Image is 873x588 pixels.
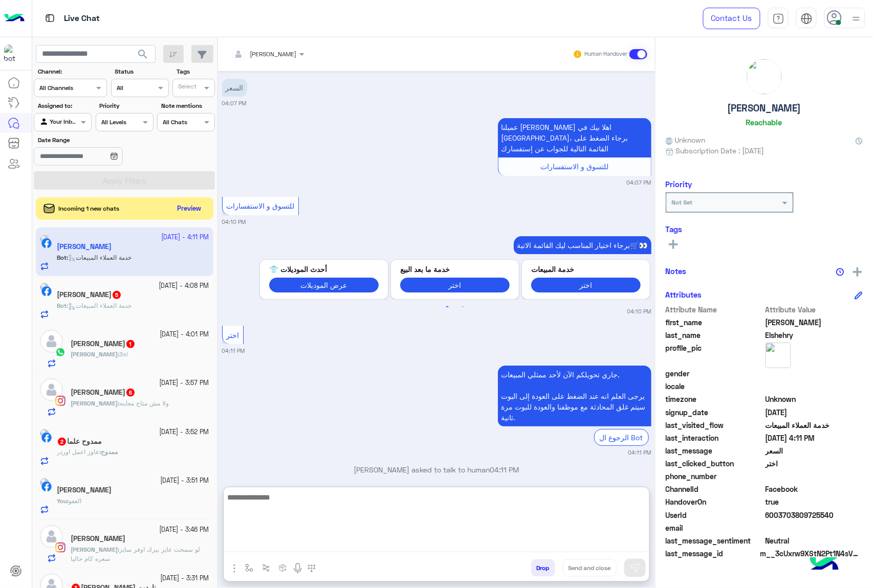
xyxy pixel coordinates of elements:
button: اختر [400,278,510,292]
img: 713415422032625 [4,44,23,63]
img: Logo [4,8,25,29]
img: profile [850,12,863,25]
span: Attribute Name [666,304,763,315]
span: ChannelId [666,484,763,494]
span: 6 [126,389,135,397]
label: Tags [177,67,214,76]
small: 04:10 PM [222,218,246,226]
img: hulul-logo.png [806,547,842,583]
span: null [766,523,863,533]
button: Drop [531,559,555,577]
small: 04:10 PM [627,307,651,315]
h6: Attributes [666,290,702,299]
img: picture [747,59,782,94]
span: [PERSON_NAME] [71,350,118,358]
h6: Tags [666,224,863,234]
button: select flow [241,559,258,576]
h5: Ali Mohamed [71,340,136,348]
span: 3xl [119,350,128,358]
span: gender [666,368,763,379]
span: first_name [666,317,763,328]
span: 2 [58,438,66,446]
span: profile_pic [666,343,763,366]
span: last_visited_flow [666,420,763,431]
span: Unknown [766,394,863,404]
h5: ممدوح علما [57,437,102,446]
img: Facebook [41,482,52,492]
img: Instagram [55,396,66,406]
img: picture [40,283,49,292]
p: خدمة ما بعد البيع [400,264,510,275]
small: [DATE] - 3:31 PM [161,574,209,583]
small: Human Handover [584,50,627,58]
img: tab [801,13,813,25]
span: Subscription Date : [DATE] [676,145,765,156]
b: : [57,497,69,505]
div: الرجوع ال Bot [594,429,649,446]
img: send message [630,563,640,573]
b: : [99,448,118,456]
span: للتسوق و الاستفسارات [540,162,608,171]
button: create order [275,559,292,576]
h5: [PERSON_NAME] [728,102,801,114]
span: ممدوح [101,448,118,456]
button: 2 of 2 [457,302,468,312]
img: defaultAdmin.png [40,525,63,548]
img: create order [279,564,287,572]
button: Apply Filters [34,171,215,190]
span: خدمة العملاء المبيعات [766,420,863,431]
span: You [57,497,67,505]
img: picture [40,478,49,487]
span: 2025-03-06T22:04:19.553Z [766,407,863,418]
span: 1 [126,340,135,348]
span: locale [666,381,763,392]
h5: Shawkat Mohamed [57,486,112,494]
h6: Reachable [746,118,782,127]
span: signup_date [666,407,763,418]
span: اختر [766,458,863,469]
b: : [71,399,119,407]
span: email [666,523,763,533]
img: tab [43,12,56,25]
span: phone_number [666,471,763,482]
button: اختر [531,278,641,292]
span: Ahmed [766,317,863,328]
button: 1 of 2 [442,302,452,312]
small: [DATE] - 4:01 PM [160,330,209,340]
span: last_interaction [666,433,763,443]
img: notes [836,268,844,276]
a: tab [768,8,789,29]
span: true [766,496,863,507]
b: : [71,350,119,358]
img: tab [773,13,784,25]
button: Trigger scenario [258,559,275,576]
span: search [137,48,149,60]
span: UserId [666,510,763,521]
span: null [766,381,863,392]
span: last_message_sentiment [666,535,763,546]
div: Select [177,82,197,94]
small: 04:07 PM [222,99,247,107]
small: 04:07 PM [627,178,651,187]
button: Send and close [563,559,617,577]
p: خدمة المبيعات [531,264,641,275]
span: 04:11 PM [490,465,519,474]
span: عاوز اعمل اوردر [57,448,99,456]
b: : [71,546,119,553]
h5: Mohamed Gomaa [57,290,122,299]
img: Facebook [41,433,52,443]
span: Bot [57,302,67,309]
button: عرض الموديلات [269,278,379,292]
small: [DATE] - 3:52 PM [160,427,209,437]
img: select flow [245,564,253,572]
span: 5 [113,291,121,299]
span: Attribute Value [766,304,863,315]
span: 2025-10-04T13:11:19.835Z [766,433,863,443]
span: [PERSON_NAME] [71,546,118,553]
label: Date Range [38,135,152,145]
p: أحدث الموديلات 👕 [269,264,379,275]
span: last_message [666,445,763,456]
span: لو سمحت عايز بيزك اوفر سايز سعره كام حاليا [71,546,200,562]
span: null [766,368,863,379]
span: للتسوق و الاستفسارات [226,201,294,210]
